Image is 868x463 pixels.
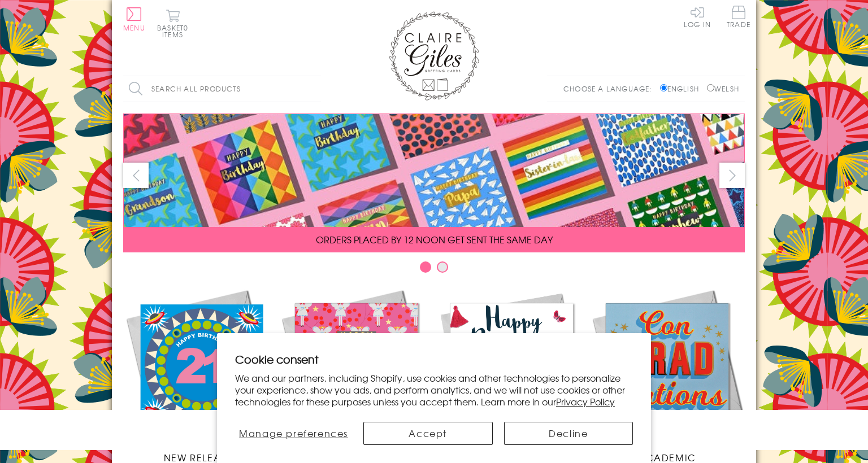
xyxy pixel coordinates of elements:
p: We and our partners, including Shopify, use cookies and other technologies to personalize your ex... [235,372,633,407]
a: Log In [684,6,711,28]
span: Manage preferences [239,426,348,440]
input: English [660,84,667,91]
div: Carousel Pagination [123,261,745,278]
input: Search all products [123,76,321,102]
img: Claire Giles Greetings Cards [389,11,479,101]
label: English [660,84,705,94]
input: Welsh [707,84,714,91]
span: Trade [727,6,750,28]
p: Choose a language: [563,84,658,94]
label: Welsh [707,84,739,94]
button: prev [123,163,149,188]
button: Carousel Page 2 [437,261,448,273]
button: Manage preferences [235,422,352,445]
button: Accept [363,422,492,445]
h2: Cookie consent [235,351,633,367]
a: Privacy Policy [556,395,615,408]
button: Carousel Page 1 (Current Slide) [420,261,431,273]
span: 0 items [162,23,188,40]
button: next [719,163,745,188]
button: Menu [123,7,145,31]
span: Menu [123,23,145,33]
a: Trade [727,6,750,30]
button: Decline [504,422,633,445]
input: Search [310,76,321,102]
span: ORDERS PLACED BY 12 NOON GET SENT THE SAME DAY [316,233,553,246]
button: Basket0 items [157,9,188,38]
